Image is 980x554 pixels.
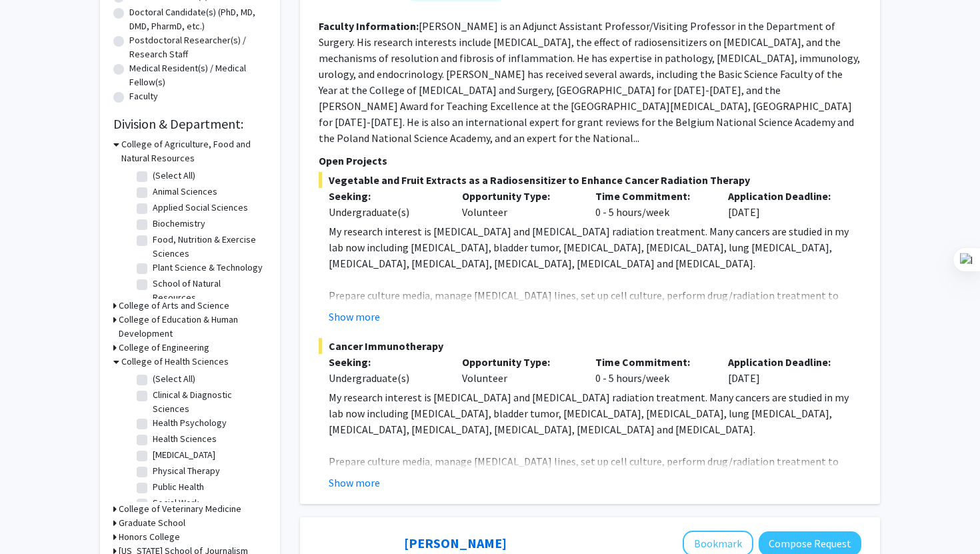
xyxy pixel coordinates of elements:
[728,188,841,204] p: Application Deadline:
[452,354,585,386] div: Volunteer
[121,137,267,165] h3: College of Agriculture, Food and Natural Resources
[319,172,861,188] span: Vegetable and Fruit Extracts as a Radiosensitizer to Enhance Cancer Radiation Therapy
[329,309,380,325] button: Show more
[119,502,241,516] h3: College of Veterinary Medicine
[595,188,709,204] p: Time Commitment:
[121,355,229,369] h3: College of Health Sciences
[129,89,158,103] label: Faculty
[585,188,719,220] div: 0 - 5 hours/week
[329,188,442,204] p: Seeking:
[329,354,442,370] p: Seeking:
[329,475,380,491] button: Show more
[462,188,575,204] p: Opportunity Type:
[153,233,263,261] label: Food, Nutrition & Exercise Sciences
[153,416,227,430] label: Health Psychology
[329,455,846,500] span: Prepare culture media, manage [MEDICAL_DATA] lines, set up cell culture, perform drug/radiation t...
[728,354,841,370] p: Application Deadline:
[119,341,209,355] h3: College of Engineering
[153,480,204,494] label: Public Health
[462,354,575,370] p: Opportunity Type:
[153,388,263,416] label: Clinical & Diagnostic Sciences
[119,530,180,544] h3: Honors College
[153,185,217,199] label: Animal Sciences
[319,338,861,354] span: Cancer Immunotherapy
[153,432,217,446] label: Health Sciences
[319,153,861,169] p: Open Projects
[129,5,267,33] label: Doctoral Candidate(s) (PhD, MD, DMD, PharmD, etc.)
[153,277,263,305] label: School of Natural Resources
[319,19,860,145] fg-read-more: [PERSON_NAME] is an Adjunct Assistant Professor/Visiting Professor in the Department of Surgery. ...
[153,464,220,478] label: Physical Therapy
[319,19,419,33] b: Faculty Information:
[129,61,267,89] label: Medical Resident(s) / Medical Fellow(s)
[153,201,248,215] label: Applied Social Sciences
[153,261,263,275] label: Plant Science & Technology
[585,354,719,386] div: 0 - 5 hours/week
[329,289,846,334] span: Prepare culture media, manage [MEDICAL_DATA] lines, set up cell culture, perform drug/radiation t...
[329,391,849,436] span: My research interest is [MEDICAL_DATA] and [MEDICAL_DATA] radiation treatment. Many cancers are s...
[329,225,849,270] span: My research interest is [MEDICAL_DATA] and [MEDICAL_DATA] radiation treatment. Many cancers are s...
[153,448,215,462] label: [MEDICAL_DATA]
[129,33,267,61] label: Postdoctoral Researcher(s) / Research Staff
[153,169,195,183] label: (Select All)
[113,116,267,132] h2: Division & Department:
[153,217,205,231] label: Biochemistry
[119,516,185,530] h3: Graduate School
[718,354,851,386] div: [DATE]
[404,535,507,551] a: [PERSON_NAME]
[153,372,195,386] label: (Select All)
[329,204,442,220] div: Undergraduate(s)
[119,313,267,341] h3: College of Education & Human Development
[119,299,229,313] h3: College of Arts and Science
[329,370,442,386] div: Undergraduate(s)
[595,354,709,370] p: Time Commitment:
[10,494,57,544] iframe: Chat
[718,188,851,220] div: [DATE]
[153,496,199,510] label: Social Work
[452,188,585,220] div: Volunteer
